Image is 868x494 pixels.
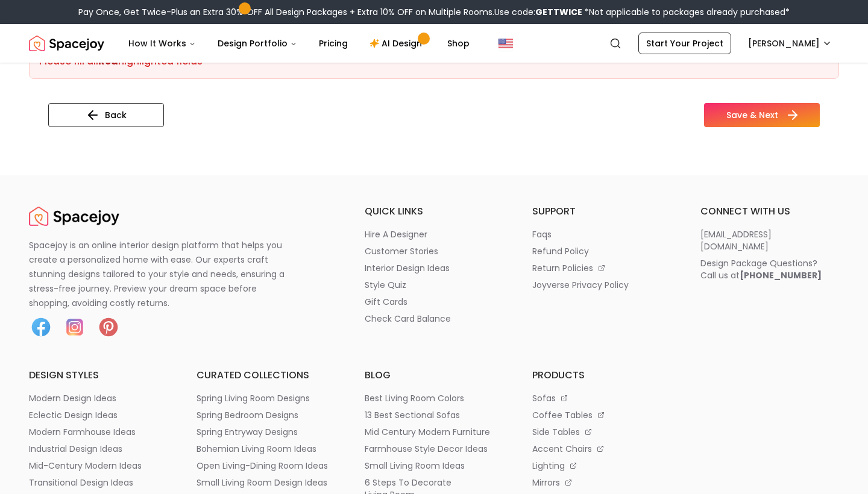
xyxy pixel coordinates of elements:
[532,477,671,489] a: mirrors
[365,245,503,257] a: customer stories
[365,296,503,308] a: gift cards
[29,204,119,228] img: Spacejoy Logo
[197,392,335,404] a: spring living room designs
[365,296,407,308] p: gift cards
[365,409,460,421] p: 13 best sectional sofas
[29,409,168,421] a: eclectic design ideas
[532,443,671,455] a: accent chairs
[29,31,104,55] img: Spacejoy Logo
[532,262,671,274] a: return policies
[532,262,593,274] p: return policies
[29,392,168,404] a: modern design ideas
[365,204,503,219] h6: quick links
[438,31,479,55] a: Shop
[48,103,164,127] button: Back
[532,228,671,240] a: faqs
[197,426,298,438] p: spring entryway designs
[532,368,671,383] h6: products
[740,269,822,281] b: [PHONE_NUMBER]
[29,426,168,438] a: modern farmhouse ideas
[197,409,298,421] p: spring bedroom designs
[96,315,121,339] img: Pinterest icon
[532,409,593,421] p: coffee tables
[365,409,503,421] a: 13 best sectional sofas
[29,477,168,489] a: transitional design ideas
[741,33,839,54] button: [PERSON_NAME]
[360,31,435,55] a: AI Design
[208,31,307,55] button: Design Portfolio
[365,392,503,404] a: best living room colors
[365,245,438,257] p: customer stories
[700,257,822,281] div: Design Package Questions? Call us at
[498,36,513,51] img: United States
[365,313,451,325] p: check card balance
[78,6,790,18] div: Pay Once, Get Twice-Plus an Extra 30% OFF All Design Packages + Extra 10% OFF on Multiple Rooms.
[535,6,582,18] b: GETTWICE
[29,368,168,383] h6: design styles
[582,6,790,18] span: *Not applicable to packages already purchased*
[63,315,87,339] img: Instagram icon
[197,477,327,489] p: small living room design ideas
[365,262,503,274] a: interior design ideas
[197,460,335,472] a: open living-dining room ideas
[365,426,490,438] p: mid century modern furniture
[197,443,316,455] p: bohemian living room ideas
[494,6,582,18] span: Use code:
[119,31,206,55] button: How It Works
[532,392,671,404] a: sofas
[532,426,580,438] p: side tables
[704,103,820,127] button: Save & Next
[365,228,503,240] a: hire a designer
[532,279,629,291] p: joyverse privacy policy
[532,426,671,438] a: side tables
[29,443,168,455] a: industrial design ideas
[365,368,503,383] h6: blog
[365,228,427,240] p: hire a designer
[197,392,310,404] p: spring living room designs
[532,392,556,404] p: sofas
[197,409,335,421] a: spring bedroom designs
[197,443,335,455] a: bohemian living room ideas
[29,392,116,404] p: modern design ideas
[29,460,168,472] a: mid-century modern ideas
[29,426,136,438] p: modern farmhouse ideas
[532,228,552,240] p: faqs
[365,443,503,455] a: farmhouse style decor ideas
[532,245,589,257] p: refund policy
[309,31,357,55] a: Pricing
[197,368,335,383] h6: curated collections
[29,443,122,455] p: industrial design ideas
[365,443,488,455] p: farmhouse style decor ideas
[119,31,479,55] nav: Main
[532,204,671,219] h6: support
[532,443,592,455] p: accent chairs
[532,409,671,421] a: coffee tables
[365,460,465,472] p: small living room ideas
[365,426,503,438] a: mid century modern furniture
[365,460,503,472] a: small living room ideas
[197,460,328,472] p: open living-dining room ideas
[365,279,406,291] p: style quiz
[29,315,53,339] img: Facebook icon
[532,245,671,257] a: refund policy
[532,460,671,472] a: lighting
[700,228,839,252] a: [EMAIL_ADDRESS][DOMAIN_NAME]
[365,279,503,291] a: style quiz
[700,257,839,281] a: Design Package Questions?Call us at[PHONE_NUMBER]
[29,31,104,55] a: Spacejoy
[197,477,335,489] a: small living room design ideas
[197,426,335,438] a: spring entryway designs
[532,279,671,291] a: joyverse privacy policy
[532,460,565,472] p: lighting
[365,262,450,274] p: interior design ideas
[365,313,503,325] a: check card balance
[29,24,839,63] nav: Global
[532,477,560,489] p: mirrors
[29,460,142,472] p: mid-century modern ideas
[29,204,119,228] a: Spacejoy
[29,409,118,421] p: eclectic design ideas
